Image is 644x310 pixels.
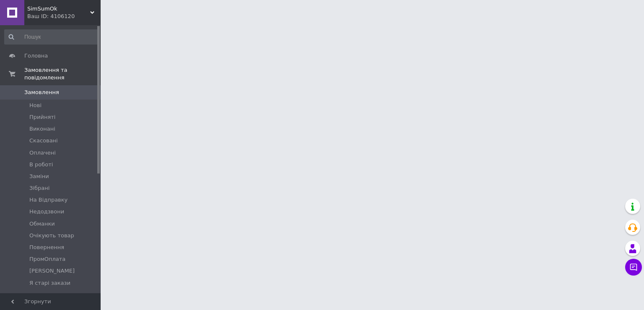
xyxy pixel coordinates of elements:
[29,125,55,133] span: Виконані
[24,66,101,81] span: Замовлення та повідомлення
[29,137,58,144] span: Скасовані
[27,13,101,20] div: Ваш ID: 4106120
[29,161,53,168] span: В роботі
[24,89,59,96] span: Замовлення
[29,184,49,192] span: Зібрані
[625,259,642,276] button: Чат з покупцем
[29,113,55,121] span: Прийняті
[29,220,55,228] span: Обманки
[4,29,99,45] input: Пошук
[29,149,56,157] span: Оплачені
[29,102,42,109] span: Нові
[29,255,65,263] span: ПромОплата
[29,267,75,275] span: [PERSON_NAME]
[27,5,90,13] span: SimSumOk
[29,279,70,287] span: Я старі закази
[24,52,48,60] span: Головна
[29,196,68,204] span: На Відправку
[29,232,74,239] span: Очікують товар
[29,173,49,180] span: Заміни
[29,208,64,215] span: Недодзвони
[29,244,64,251] span: Повернення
